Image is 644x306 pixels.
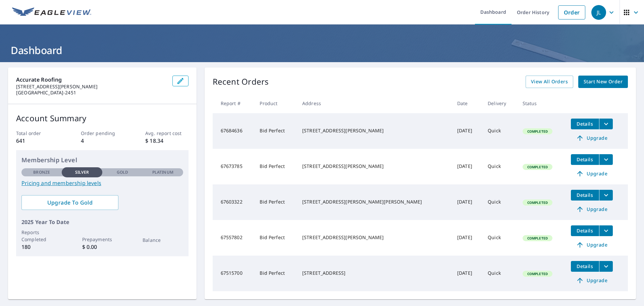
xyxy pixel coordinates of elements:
button: detailsBtn-67673785 [571,154,599,165]
span: View All Orders [531,78,568,86]
p: Bronze [33,169,50,175]
p: Recent Orders [213,76,269,88]
p: Prepayments [82,236,122,243]
p: Gold [117,169,128,175]
span: Completed [523,271,552,276]
button: detailsBtn-67603322 [571,190,599,201]
div: JL [591,5,606,20]
td: Bid Perfect [254,220,297,256]
span: Completed [523,236,552,241]
a: Pricing and membership levels [21,179,183,187]
p: Accurate Roofing [16,76,167,84]
span: Completed [523,129,552,134]
th: Date [452,93,482,113]
td: Bid Perfect [254,149,297,184]
th: Delivery [482,93,517,113]
p: $ 18.34 [145,137,188,145]
p: Avg. report cost [145,130,188,137]
span: Upgrade [575,134,609,142]
a: Upgrade [571,133,613,143]
span: Upgrade [575,276,609,285]
p: 641 [16,137,59,145]
span: Completed [523,200,552,205]
p: 4 [81,137,124,145]
p: Order pending [81,130,124,137]
span: Details [575,156,595,163]
td: [DATE] [452,256,482,291]
p: Balance [143,236,183,244]
a: Upgrade [571,275,613,286]
td: 67603322 [213,184,255,220]
button: filesDropdownBtn-67515700 [599,261,613,272]
button: filesDropdownBtn-67684636 [599,119,613,129]
span: Start New Order [584,78,623,86]
span: Upgrade [575,241,609,249]
span: Details [575,263,595,269]
td: 67557802 [213,220,255,256]
span: Upgrade To Gold [27,199,113,206]
span: Details [575,121,595,127]
th: Address [297,93,452,113]
th: Status [517,93,566,113]
td: 67515700 [213,256,255,291]
span: Details [575,192,595,198]
div: [STREET_ADDRESS][PERSON_NAME] [302,234,446,241]
a: View All Orders [526,76,573,88]
td: [DATE] [452,184,482,220]
td: [DATE] [452,220,482,256]
span: Upgrade [575,170,609,178]
td: Bid Perfect [254,113,297,149]
p: [STREET_ADDRESS][PERSON_NAME] [16,84,167,90]
td: Bid Perfect [254,256,297,291]
span: Completed [523,165,552,169]
td: Quick [482,113,517,149]
button: filesDropdownBtn-67673785 [599,154,613,165]
th: Report # [213,93,255,113]
td: Bid Perfect [254,184,297,220]
p: $ 0.00 [82,243,122,251]
a: Upgrade [571,168,613,179]
p: Membership Level [21,156,183,165]
a: Start New Order [578,76,628,88]
button: detailsBtn-67557802 [571,225,599,236]
img: EV Logo [12,7,91,17]
p: Account Summary [16,112,189,124]
button: detailsBtn-67684636 [571,119,599,129]
h1: Dashboard [8,43,636,57]
button: detailsBtn-67515700 [571,261,599,272]
button: filesDropdownBtn-67603322 [599,190,613,201]
td: [DATE] [452,113,482,149]
span: Upgrade [575,205,609,213]
p: Total order [16,130,59,137]
td: Quick [482,149,517,184]
p: 180 [21,243,62,251]
div: [STREET_ADDRESS] [302,270,446,276]
div: [STREET_ADDRESS][PERSON_NAME] [302,163,446,170]
span: Details [575,227,595,234]
td: Quick [482,220,517,256]
div: [STREET_ADDRESS][PERSON_NAME] [302,127,446,134]
button: filesDropdownBtn-67557802 [599,225,613,236]
a: Upgrade [571,204,613,215]
a: Upgrade To Gold [21,195,118,210]
td: [DATE] [452,149,482,184]
p: Silver [75,169,89,175]
a: Order [558,5,585,19]
p: Platinum [152,169,173,175]
td: 67673785 [213,149,255,184]
p: 2025 Year To Date [21,218,183,226]
p: [GEOGRAPHIC_DATA]-2451 [16,90,167,96]
td: Quick [482,184,517,220]
th: Product [254,93,297,113]
td: 67684636 [213,113,255,149]
td: Quick [482,256,517,291]
a: Upgrade [571,239,613,250]
div: [STREET_ADDRESS][PERSON_NAME][PERSON_NAME] [302,199,446,205]
p: Reports Completed [21,229,62,243]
